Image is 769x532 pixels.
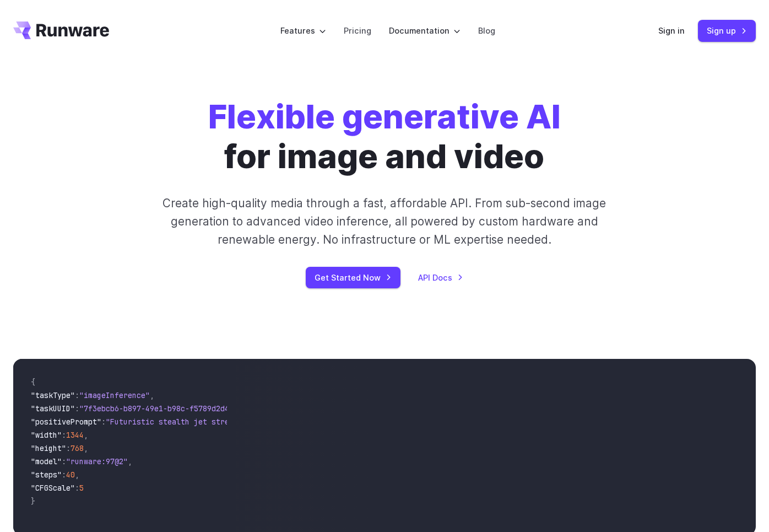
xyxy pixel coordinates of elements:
[31,417,101,427] span: "positivePrompt"
[62,430,66,440] span: :
[31,430,62,440] span: "width"
[84,443,88,453] span: ,
[79,390,150,400] span: "imageInference"
[31,377,35,387] span: {
[79,483,84,493] span: 5
[31,443,66,453] span: "height"
[658,24,685,37] a: Sign in
[344,24,371,37] a: Pricing
[75,483,79,493] span: :
[101,417,106,427] span: :
[147,194,622,249] p: Create high-quality media through a fast, affordable API. From sub-second image generation to adv...
[71,443,84,453] span: 768
[31,404,75,413] span: "taskUUID"
[66,430,84,440] span: 1344
[84,430,88,440] span: ,
[62,456,66,466] span: :
[75,404,79,413] span: :
[106,417,507,427] span: "Futuristic stealth jet streaking through a neon-lit cityscape with glowing purple exhaust"
[128,456,132,466] span: ,
[31,456,62,466] span: "model"
[389,24,461,37] label: Documentation
[208,97,561,176] h1: for image and video
[66,470,75,480] span: 40
[66,456,128,466] span: "runware:97@2"
[31,470,62,480] span: "steps"
[79,404,247,413] span: "7f3ebcb6-b897-49e1-b98c-f5789d2d40d7"
[66,443,71,453] span: :
[31,390,75,400] span: "taskType"
[62,470,66,480] span: :
[208,96,561,136] strong: Flexible generative AI
[698,20,756,41] a: Sign up
[75,470,79,480] span: ,
[75,390,79,400] span: :
[31,483,75,493] span: "CFGScale"
[306,267,400,288] a: Get Started Now
[280,24,326,37] label: Features
[418,271,463,284] a: API Docs
[478,24,495,37] a: Blog
[13,22,109,39] a: Go to /
[150,390,154,400] span: ,
[31,496,35,506] span: }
